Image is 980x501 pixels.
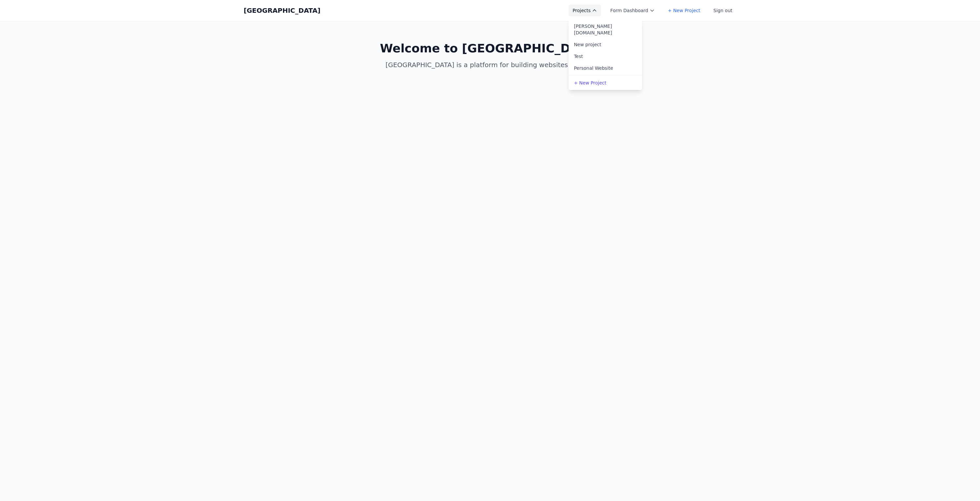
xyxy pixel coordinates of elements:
p: [GEOGRAPHIC_DATA] is a platform for building websites with AI. [364,60,616,69]
button: Projects [569,5,601,16]
h1: Welcome to [GEOGRAPHIC_DATA] [364,42,616,55]
button: Form Dashboard [606,5,659,16]
a: [GEOGRAPHIC_DATA] [244,6,320,15]
a: Test [569,50,642,62]
a: Personal Website [569,62,642,74]
a: + New Project [664,5,704,16]
a: New project [569,39,642,50]
a: + New Project [569,77,642,89]
a: [PERSON_NAME][DOMAIN_NAME] [569,20,642,39]
button: Sign out [709,5,736,16]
